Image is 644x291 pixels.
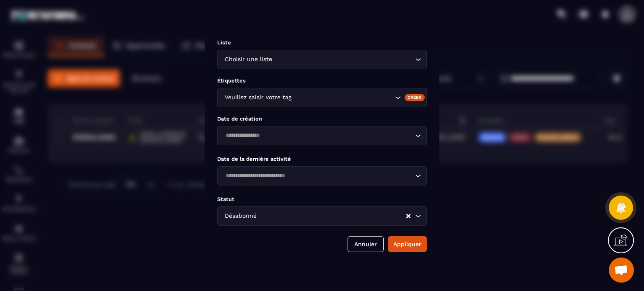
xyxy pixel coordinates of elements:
[217,206,427,226] div: Search for option
[293,93,393,102] input: Search for option
[217,166,427,185] div: Search for option
[406,213,410,219] button: Clear Selected
[348,236,384,252] button: Annuler
[223,211,258,221] span: Désabonné
[217,116,427,122] p: Date de création
[258,211,405,221] input: Search for option
[217,196,427,202] p: Statut
[217,77,427,84] p: Étiquettes
[274,55,413,64] input: Search for option
[388,236,427,252] button: Appliquer
[405,93,425,101] div: Créer
[217,88,427,107] div: Search for option
[223,55,274,64] span: Choisir une liste
[223,171,413,180] input: Search for option
[217,156,427,162] p: Date de la dernière activité
[223,93,293,102] span: Veuillez saisir votre tag
[217,50,427,69] div: Search for option
[609,258,634,283] div: Ouvrir le chat
[217,39,427,46] p: Liste
[217,126,427,145] div: Search for option
[223,131,413,140] input: Search for option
